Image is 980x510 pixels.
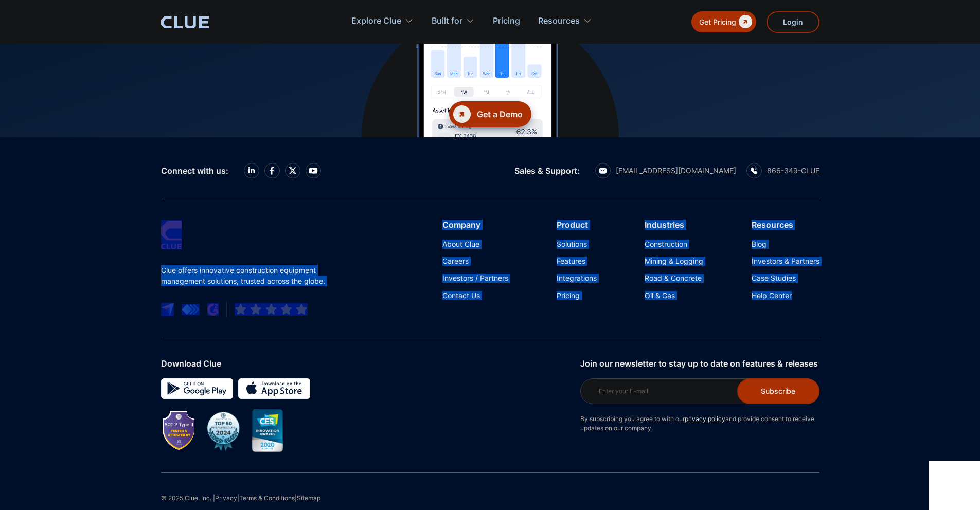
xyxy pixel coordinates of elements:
[514,166,580,175] div: Sales & Support:
[442,257,508,266] a: Careers
[309,168,318,174] img: YouTube Icon
[752,257,819,266] a: Investors & Partners
[645,274,703,283] a: Road & Concrete
[752,240,819,249] a: Blog
[207,303,219,316] img: G2 review platform icon
[538,5,592,38] div: Resources
[442,274,508,283] a: Investors / Partners
[297,494,320,502] a: Sitemap
[248,167,255,174] img: LinkedIn icon
[182,304,200,315] img: get app logo
[351,5,401,38] div: Explore Clue
[685,415,725,423] a: privacy policy
[557,274,597,283] a: Integrations
[751,167,758,174] img: calling icon
[699,15,736,28] div: Get Pricing
[202,410,244,452] img: BuiltWorlds Top 50 Infrastructure 2024 award badge with
[453,105,471,123] div: 
[215,494,237,502] a: Privacy
[442,220,508,229] div: Company
[557,257,597,266] a: Features
[493,5,520,38] a: Pricing
[580,378,819,404] input: Enter your E-mail
[239,494,295,502] a: Terms & Conditions
[161,359,573,368] div: Download Clue
[746,163,819,178] a: calling icon866-349-CLUE
[645,240,703,249] a: Construction
[599,168,607,174] img: email icon
[737,378,819,404] input: Subscribe
[238,378,310,399] img: download on the App store
[557,291,597,300] a: Pricing
[252,409,283,452] img: CES innovation award 2020 image
[538,5,580,38] div: Resources
[736,15,752,28] div: 
[432,5,462,38] div: Built for
[580,359,819,443] form: Newsletter
[645,291,703,300] a: Oil & Gas
[616,166,736,175] div: [EMAIL_ADDRESS][DOMAIN_NAME]
[235,303,308,316] img: Five-star rating icon
[270,167,274,175] img: facebook icon
[161,378,233,399] img: Google simple icon
[929,461,980,510] iframe: Chat Widget
[767,166,819,175] div: 866-349-CLUE
[161,220,182,249] img: clue logo simple
[691,11,756,32] a: Get Pricing
[442,240,508,249] a: About Clue
[645,257,703,266] a: Mining & Logging
[477,108,523,121] div: Get a Demo
[161,166,228,175] div: Connect with us:
[752,291,819,300] a: Help Center
[580,414,819,433] p: By subscribing you agree to with our and provide consent to receive updates on our company.
[351,5,414,38] div: Explore Clue
[557,220,597,229] div: Product
[161,303,174,316] img: capterra logo icon
[557,240,597,249] a: Solutions
[752,274,819,283] a: Case Studies
[752,220,819,229] div: Resources
[161,265,331,286] p: Clue offers innovative construction equipment management solutions, trusted across the globe.
[432,5,475,38] div: Built for
[442,291,508,300] a: Contact Us
[645,220,703,229] div: Industries
[595,163,736,178] a: email icon[EMAIL_ADDRESS][DOMAIN_NAME]
[580,359,819,368] div: Join our newsletter to stay up to date on features & releases
[767,11,819,33] a: Login
[449,101,531,127] a: Get a Demo
[289,167,297,175] img: X icon twitter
